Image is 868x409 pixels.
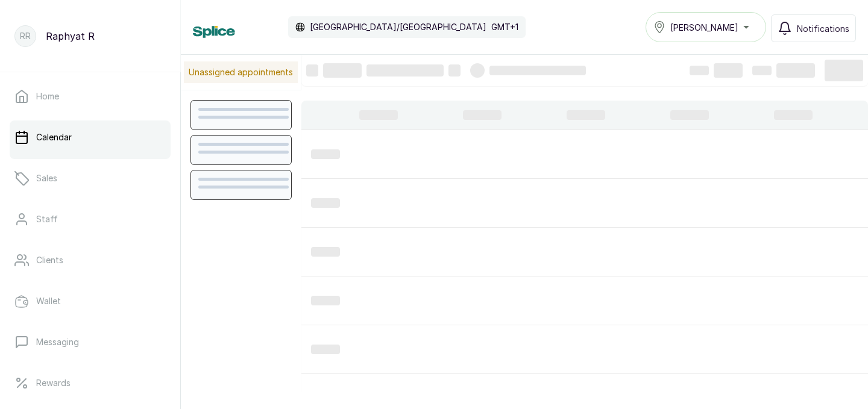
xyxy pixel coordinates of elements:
p: Sales [36,172,57,184]
button: [PERSON_NAME] [646,12,766,42]
button: Notifications [771,14,856,42]
a: Home [10,80,171,113]
p: Home [36,90,59,102]
span: Notifications [797,22,849,35]
a: Sales [10,161,171,195]
a: Calendar [10,120,171,154]
a: Wallet [10,284,171,318]
p: Rewards [36,377,71,389]
p: Wallet [36,295,61,307]
p: Staff [36,213,58,225]
p: Calendar [36,131,72,143]
p: Unassigned appointments [184,61,298,83]
a: Messaging [10,325,171,359]
p: RR [20,30,31,42]
span: [PERSON_NAME] [670,21,738,34]
a: Clients [10,243,171,277]
a: Rewards [10,366,171,400]
p: Raphyat R [46,29,95,43]
p: Clients [36,254,63,266]
p: Messaging [36,336,79,348]
p: [GEOGRAPHIC_DATA]/[GEOGRAPHIC_DATA] [310,21,486,33]
a: Staff [10,202,171,236]
p: GMT+1 [491,21,518,33]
